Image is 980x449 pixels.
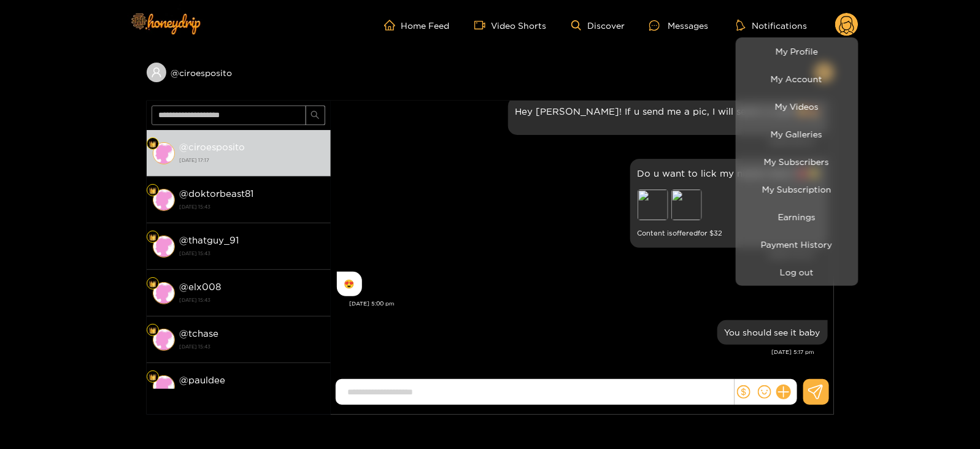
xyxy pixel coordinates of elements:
[739,206,855,228] a: Earnings
[739,151,855,172] a: My Subscribers
[739,68,855,90] a: My Account
[739,40,855,62] a: My Profile
[739,261,855,283] button: Log out
[739,234,855,255] a: Payment History
[739,178,855,200] a: My Subscription
[739,123,855,145] a: My Galleries
[739,96,855,117] a: My Videos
